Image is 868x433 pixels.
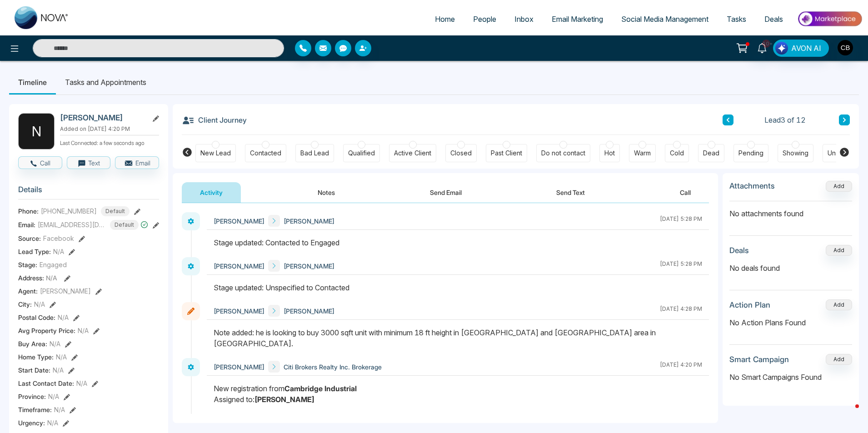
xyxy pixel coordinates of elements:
button: Call [662,182,709,203]
button: Add [826,181,852,192]
span: Start Date : [18,365,50,375]
div: Pending [738,149,763,158]
h3: Deals [729,246,749,255]
div: Showing [783,149,808,158]
span: N/A [34,299,45,309]
button: Send Text [538,182,603,203]
div: Dead [703,149,719,158]
span: N/A [46,274,57,282]
span: Urgency : [18,418,45,428]
span: Default [101,206,130,216]
span: Province : [18,392,46,401]
span: N/A [50,339,60,348]
span: N/A [48,392,59,401]
span: Lead Type: [18,247,51,256]
img: Nova CRM Logo [15,6,69,29]
button: Send Email [412,182,480,203]
a: People [464,10,505,28]
div: [DATE] 4:20 PM [660,361,702,373]
div: Active Client [394,149,431,158]
div: Cold [670,149,684,158]
span: N/A [76,378,87,388]
span: Tasks [727,15,746,24]
span: N/A [47,418,58,428]
iframe: Intercom live chat [837,402,859,424]
div: [DATE] 5:28 PM [660,215,702,227]
span: Home [435,15,455,24]
span: [PERSON_NAME] [214,216,264,226]
a: 10+ [751,40,773,55]
img: Market-place.gif [797,9,863,29]
span: People [473,15,496,24]
button: Activity [182,182,241,203]
a: Inbox [505,10,543,28]
span: N/A [58,313,69,322]
span: Buy Area : [18,339,47,348]
span: 10+ [762,40,770,48]
span: Source: [18,234,41,243]
button: Email [115,156,159,169]
div: [DATE] 5:28 PM [660,260,702,272]
a: Home [426,10,464,28]
div: Past Client [491,149,522,158]
a: Deals [755,10,792,28]
a: Social Media Management [612,10,718,28]
div: Contacted [250,149,281,158]
span: Phone: [18,206,39,216]
h3: Attachments [729,181,775,190]
button: Call [18,156,62,169]
span: [EMAIL_ADDRESS][DOMAIN_NAME] [38,220,106,229]
img: Lead Flow [775,42,788,55]
span: Email Marketing [552,15,603,24]
span: Address: [18,273,57,283]
span: N/A [53,365,64,375]
button: Notes [299,182,353,203]
p: Added on [DATE] 4:20 PM [60,125,159,133]
span: Home Type : [18,352,54,362]
h3: Action Plan [729,300,770,309]
div: Unspecified [828,149,864,158]
div: Qualified [348,149,375,158]
span: Stage: [18,260,37,269]
span: Postal Code : [18,313,55,322]
button: AVON AI [773,40,829,57]
button: Add [826,354,852,365]
span: [PERSON_NAME] [214,362,264,372]
p: No Smart Campaigns Found [729,372,852,383]
span: Social Media Management [621,15,708,24]
div: Closed [450,149,472,158]
h3: Details [18,185,159,199]
p: No Action Plans Found [729,317,852,328]
span: Facebook [43,234,74,243]
span: Inbox [514,15,534,24]
span: [PERSON_NAME] [284,216,334,226]
button: Text [67,156,111,169]
div: Hot [604,149,615,158]
h3: Smart Campaign [729,355,789,364]
p: No attachments found [729,201,852,219]
a: Email Marketing [543,10,612,28]
span: Engaged [40,260,67,269]
span: Default [110,220,139,230]
button: Add [826,245,852,256]
h2: [PERSON_NAME] [60,113,145,122]
span: [PHONE_NUMBER] [41,206,97,216]
span: [PERSON_NAME] [284,261,334,271]
span: [PERSON_NAME] [214,306,264,316]
span: Lead 3 of 12 [764,114,806,125]
span: N/A [78,326,89,335]
li: Tasks and Appointments [56,70,155,95]
span: City : [18,299,32,309]
span: Avg Property Price : [18,326,75,335]
span: N/A [53,247,64,256]
span: N/A [56,352,67,362]
div: Do not contact [541,149,585,158]
div: New Lead [200,149,231,158]
span: AVON AI [791,43,821,54]
span: Email: [18,220,35,229]
span: Citi Brokers Realty Inc. Brokerage [284,362,382,372]
span: Agent: [18,286,38,296]
span: Deals [764,15,783,24]
span: [PERSON_NAME] [40,286,91,296]
div: [DATE] 4:28 PM [660,305,702,317]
